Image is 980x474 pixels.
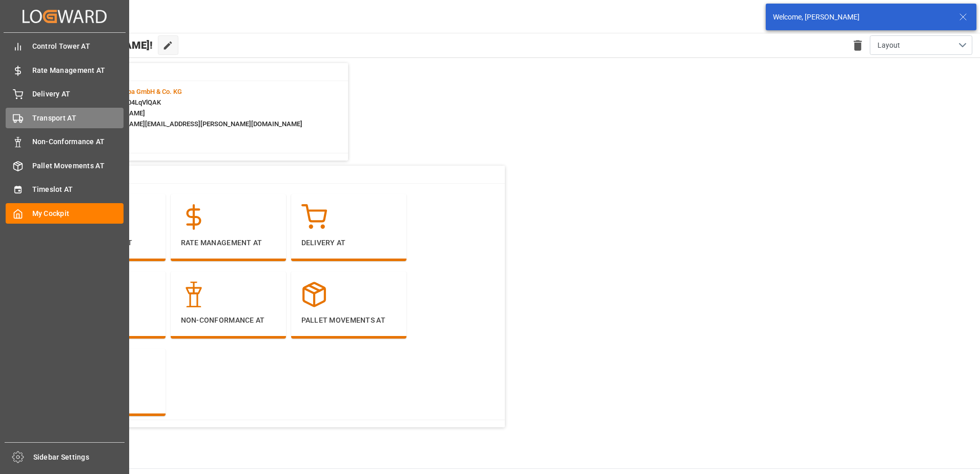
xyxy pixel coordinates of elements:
p: Delivery AT [301,238,396,248]
span: Non-Conformance AT [32,136,124,147]
span: : [91,88,182,95]
a: Rate Management AT [6,60,124,80]
span: Hello [PERSON_NAME]! [43,35,153,55]
span: Control Tower AT [32,41,124,52]
p: Non-Conformance AT [181,315,276,326]
span: Pallet Movements AT [32,161,124,171]
p: Rate Management AT [181,238,276,248]
span: Sidebar Settings [33,452,125,463]
span: Melitta Europa GmbH & Co. KG [93,88,182,95]
a: Pallet Movements AT [6,155,124,175]
a: Timeslot AT [6,180,124,200]
a: Transport AT [6,108,124,128]
button: open menu [870,35,972,55]
a: Control Tower AT [6,36,124,56]
div: Welcome, [PERSON_NAME] [773,12,949,23]
a: Non-Conformance AT [6,132,124,152]
span: Timeslot AT [32,184,124,195]
a: My Cockpit [6,203,124,223]
span: My Cockpit [32,208,124,219]
span: Layout [877,40,900,51]
p: Pallet Movements AT [301,315,396,326]
a: Delivery AT [6,84,124,104]
span: : [PERSON_NAME][EMAIL_ADDRESS][PERSON_NAME][DOMAIN_NAME] [91,120,302,128]
span: Rate Management AT [32,65,124,76]
span: Delivery AT [32,89,124,100]
span: Transport AT [32,113,124,124]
